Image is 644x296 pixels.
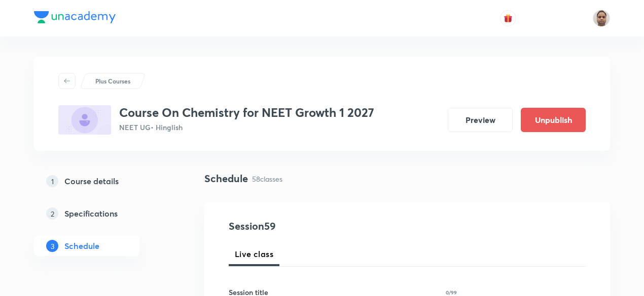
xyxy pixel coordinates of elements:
span: Live class [235,248,273,260]
h4: Session 59 [229,219,414,234]
button: avatar [500,10,516,26]
p: 3 [46,240,58,252]
p: NEET UG • Hinglish [119,122,374,133]
p: 1 [46,175,58,187]
p: 0/99 [446,290,457,295]
p: Plus Courses [95,76,130,86]
img: Company Logo [34,11,116,23]
h4: Schedule [204,171,248,186]
p: 2 [46,207,58,220]
a: 1Course details [34,171,172,191]
h5: Schedule [64,240,99,252]
button: Preview [448,108,513,132]
h5: Course details [64,175,119,187]
button: Unpublish [521,108,586,132]
h5: Specifications [64,207,118,220]
a: Company Logo [34,11,116,26]
img: avatar [504,14,513,23]
img: Shekhar Banerjee [593,10,610,27]
p: 58 classes [252,174,282,184]
h3: Course On Chemistry for NEET Growth 1 2027 [119,105,374,120]
img: 56E7A5A0-D04F-4287-911A-51A9CF9715A3_plus.png [58,105,111,135]
a: 2Specifications [34,203,172,224]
